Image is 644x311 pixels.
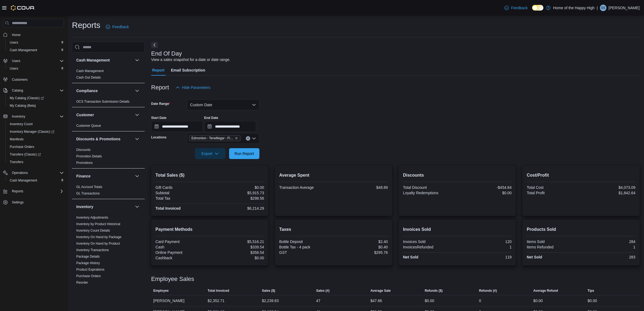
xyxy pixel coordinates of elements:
button: Users [10,58,22,64]
span: Email Subscription [171,65,205,76]
span: Reorder [76,280,88,285]
button: Reports [1,187,66,195]
a: Inventory On Hand by Package [76,235,121,239]
a: Discounts [76,148,91,152]
button: Purchase Orders [5,143,66,151]
span: My Catalog (Beta) [8,102,64,109]
a: Customers [10,76,30,83]
span: Inventory [10,113,64,120]
span: Employee [153,289,169,293]
div: [PERSON_NAME] [151,295,206,306]
button: Discounts & Promotions [134,136,140,142]
span: Edmonton - Terwillegar - Fire & Flower [189,135,240,141]
button: Cash Management [76,57,133,63]
span: Inventory Transactions [76,248,109,252]
span: Purchase Orders [76,274,101,278]
button: Manifests [5,135,66,143]
a: Settings [10,199,26,206]
img: Cova [11,5,35,11]
div: Transaction Average [279,185,332,190]
span: Transfers [10,160,23,164]
span: Package History [76,261,100,265]
div: 120 [458,239,512,244]
span: Settings [10,199,64,206]
div: $0.00 [458,191,512,195]
button: Remove Edmonton - Terwillegar - Fire & Flower from selection in this group [235,137,238,140]
span: Inventory Count [8,121,64,127]
button: Operations [10,170,30,176]
span: Manifests [10,137,24,141]
input: Press the down key to open a popover containing a calendar. [204,121,256,132]
div: 1 [582,245,635,249]
button: Operations [1,169,66,177]
a: Customer Queue [76,124,101,128]
p: Home of the Happy High [553,5,595,11]
a: Inventory Manager (Classic) [8,128,57,135]
div: Cash [156,245,209,249]
div: $358.54 [211,250,264,255]
a: Home [10,32,23,38]
a: Purchase Orders [8,144,37,150]
h3: End Of Day [151,50,182,57]
h2: Average Spent [279,172,388,179]
span: Customers [12,77,28,82]
a: Inventory by Product Historical [76,222,120,226]
h2: Products Sold [527,226,635,233]
div: $0.00 [587,297,597,304]
span: OCS Transaction Submission Details [76,99,130,104]
span: Refunds (#) [479,289,497,293]
span: Total Invoiced [207,289,229,293]
span: Report [152,65,164,76]
button: Inventory Count [5,120,66,128]
div: $48.89 [335,185,388,190]
div: 1 [458,245,512,249]
a: OCS Transaction Submission Details [76,100,130,103]
a: Users [8,39,20,46]
h3: Employee Sales [151,276,194,282]
a: Cash Management [8,177,39,184]
button: Inventory [76,204,133,209]
a: Cash Out Details [76,76,101,79]
span: Users [12,59,20,63]
a: My Catalog (Classic) [8,95,46,101]
h1: Reports [72,20,100,31]
a: Inventory Manager (Classic) [5,128,66,135]
div: Items Refunded [527,245,580,249]
a: Inventory Count Details [76,229,110,232]
button: Run Report [229,148,259,159]
div: InvoicesRefunded [403,245,456,249]
button: Users [5,65,66,72]
span: Package Details [76,254,100,259]
a: Purchase Orders [76,274,101,278]
span: Export [198,148,222,159]
span: Hide Parameters [182,85,210,90]
div: 47 [316,297,321,304]
span: Transfers [8,159,64,165]
div: $5,915.73 [211,191,264,195]
h3: Report [151,84,169,91]
span: Inventory Adjustments [76,215,108,220]
div: Cashback [156,256,209,260]
span: Feedback [112,24,129,30]
a: Reorder [76,281,88,284]
button: Customer [76,112,133,118]
a: Users [8,65,20,72]
span: Inventory Manager (Classic) [10,129,54,134]
a: Manifests [8,136,26,142]
button: Cash Management [5,46,66,54]
input: Press the down key to open a popover containing a calendar. [151,121,203,132]
span: Transfers (Classic) [8,151,64,158]
label: Date Range [151,102,170,106]
span: Inventory On Hand by Product [76,241,120,246]
div: Bottle Tax - 4 pack [279,245,332,249]
span: Users [8,39,64,46]
div: -$454.84 [458,185,512,190]
span: Users [10,58,64,64]
h3: Customer [76,112,94,118]
button: Users [5,39,66,46]
div: $0.00 [533,297,543,304]
div: 0 [479,297,481,304]
span: Home [10,31,64,38]
button: Catalog [10,87,25,94]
